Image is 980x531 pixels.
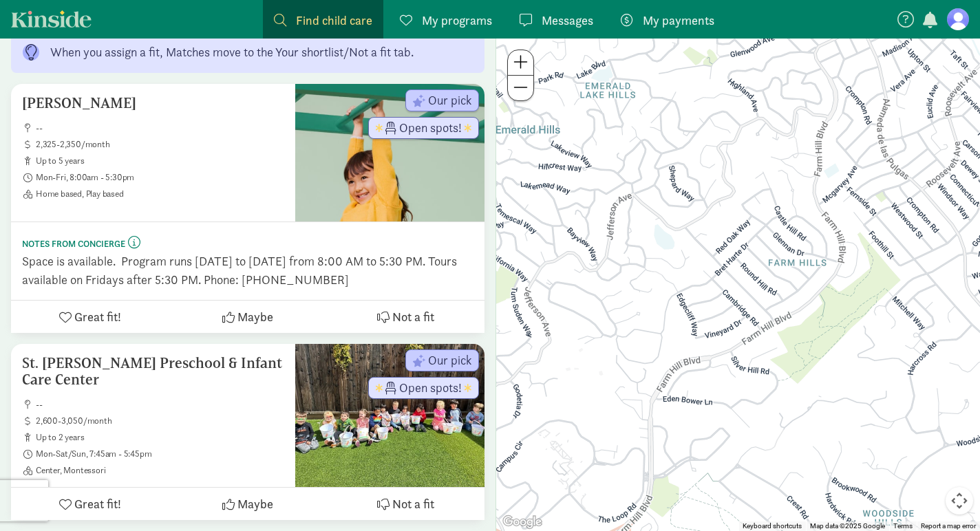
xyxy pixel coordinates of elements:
[296,11,372,30] span: Find child care
[810,522,885,530] span: Map data ©2025 Google
[36,139,284,150] span: 2,325-2,350/month
[946,487,973,514] button: Map camera controls
[36,448,284,459] span: Mon-Sat/Sun, 7:45am - 5:45pm
[36,188,284,199] span: Home based, Play based
[22,95,284,111] h5: [PERSON_NAME]
[36,415,284,426] span: 2,600-3,050/month
[237,307,273,326] span: Maybe
[428,354,471,367] span: Our pick
[428,94,471,107] span: Our pick
[74,495,121,513] span: Great fit!
[50,43,414,61] div: When you assign a fit, Matches move to the Your shortlist/Not a fit tab.
[11,301,169,333] button: Great fit!
[36,432,284,443] span: up to 2 years
[237,495,273,513] span: Maybe
[74,307,121,326] span: Great fit!
[36,122,284,133] span: --
[36,172,284,183] span: Mon-Fri, 8:00am - 5:30pm
[22,355,284,388] h5: St. [PERSON_NAME] Preschool & Infant Care Center
[169,488,326,520] button: Maybe
[399,122,462,134] span: Open spots!
[422,11,492,30] span: My programs
[327,301,484,333] button: Not a fit
[22,238,125,250] small: Notes from concierge
[743,521,802,531] button: Keyboard shortcuts
[22,252,473,289] div: Space is available. Program runs [DATE] to [DATE] from 8:00 AM to 5:30 PM. Tours available on Fri...
[500,513,545,531] a: Open this area in Google Maps (opens a new window)
[392,495,434,513] span: Not a fit
[36,399,284,410] span: --
[893,522,913,530] a: Terms
[500,513,545,531] img: Google
[399,382,462,394] span: Open spots!
[11,10,92,28] a: Kinside
[542,11,593,30] span: Messages
[11,488,169,520] button: Great fit!
[36,465,284,476] span: Center, Montessori
[169,301,326,333] button: Maybe
[36,155,284,166] span: up to 5 years
[327,488,484,520] button: Not a fit
[643,11,714,30] span: My payments
[392,307,434,326] span: Not a fit
[921,522,976,530] a: Report a map error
